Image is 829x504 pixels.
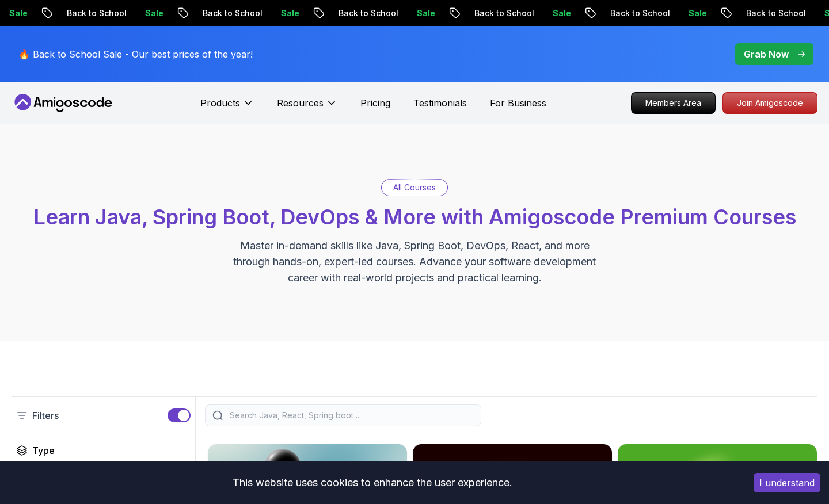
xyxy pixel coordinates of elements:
[277,96,337,119] button: Resources
[754,473,820,492] button: Accept cookies
[360,96,390,110] a: Pricing
[9,470,736,495] div: This website uses cookies to enhance the user experience.
[632,93,715,113] p: Members Area
[459,7,537,19] p: Back to School
[401,7,438,19] p: Sale
[537,7,574,19] p: Sale
[187,7,265,19] p: Back to School
[673,7,710,19] p: Sale
[221,238,608,286] p: Master in-demand skills like Java, Spring Boot, DevOps, React, and more through hands-on, expert-...
[200,96,240,110] p: Products
[277,96,324,110] p: Resources
[731,7,809,19] p: Back to School
[631,92,716,114] a: Members Area
[265,7,302,19] p: Sale
[490,96,546,110] a: For Business
[200,96,254,119] button: Products
[18,47,253,61] p: 🔥 Back to School Sale - Our best prices of the year!
[393,182,436,193] p: All Courses
[32,444,55,457] h2: Type
[595,7,673,19] p: Back to School
[722,92,817,114] a: Join Amigoscode
[413,96,467,110] a: Testimonials
[32,408,59,422] p: Filters
[130,7,166,19] p: Sale
[723,93,817,113] p: Join Amigoscode
[744,47,789,61] p: Grab Now
[227,410,474,421] input: Search Java, React, Spring boot ...
[51,7,130,19] p: Back to School
[33,204,796,230] span: Learn Java, Spring Boot, DevOps & More with Amigoscode Premium Courses
[323,7,401,19] p: Back to School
